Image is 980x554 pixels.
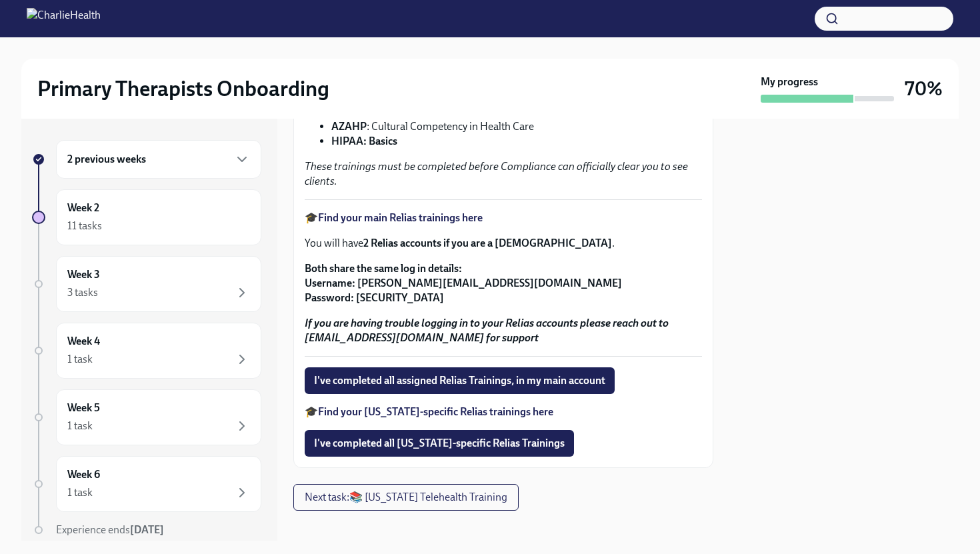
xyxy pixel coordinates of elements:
strong: AZAHP [331,120,367,133]
a: Week 211 tasks [32,189,261,245]
a: Find your [US_STATE]-specific Relias trainings here [318,405,553,418]
h6: Week 3 [67,267,100,282]
li: : Cultural Competency in Health Care [331,119,702,134]
span: Experience ends [56,523,164,536]
strong: My progress [761,75,818,89]
h3: 70% [905,77,943,101]
a: Find your main Relias trainings here [318,211,483,224]
img: CharlieHealth [27,8,101,29]
p: You will have . [305,236,702,251]
button: Next task:📚 [US_STATE] Telehealth Training [293,484,519,511]
div: 1 task [67,419,93,433]
h6: 2 previous weeks [67,152,146,167]
h6: Week 6 [67,467,100,482]
strong: [DATE] [130,523,164,536]
strong: 2 Relias accounts if you are a [DEMOGRAPHIC_DATA] [363,237,612,249]
button: I've completed all assigned Relias Trainings, in my main account [305,367,615,394]
a: Week 51 task [32,389,261,445]
h2: Primary Therapists Onboarding [37,75,329,102]
p: 🎓 [305,405,702,419]
a: Week 41 task [32,323,261,379]
em: These trainings must be completed before Compliance can officially clear you to see clients. [305,160,688,187]
strong: If you are having trouble logging in to your Relias accounts please reach out to [EMAIL_ADDRESS][... [305,317,669,344]
div: 1 task [67,352,93,367]
button: I've completed all [US_STATE]-specific Relias Trainings [305,430,574,457]
h6: Week 2 [67,201,99,215]
strong: Both share the same log in details: Username: [PERSON_NAME][EMAIL_ADDRESS][DOMAIN_NAME] Password:... [305,262,622,304]
div: 2 previous weeks [56,140,261,179]
a: Week 33 tasks [32,256,261,312]
p: 🎓 [305,211,702,225]
span: Next task : 📚 [US_STATE] Telehealth Training [305,491,507,504]
a: Week 61 task [32,456,261,512]
h6: Week 5 [67,401,100,415]
strong: HIPAA: Basics [331,135,397,147]
span: I've completed all [US_STATE]-specific Relias Trainings [314,437,565,450]
span: I've completed all assigned Relias Trainings, in my main account [314,374,605,387]
div: 3 tasks [67,285,98,300]
div: 11 tasks [67,219,102,233]
h6: Week 4 [67,334,100,349]
div: 1 task [67,485,93,500]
